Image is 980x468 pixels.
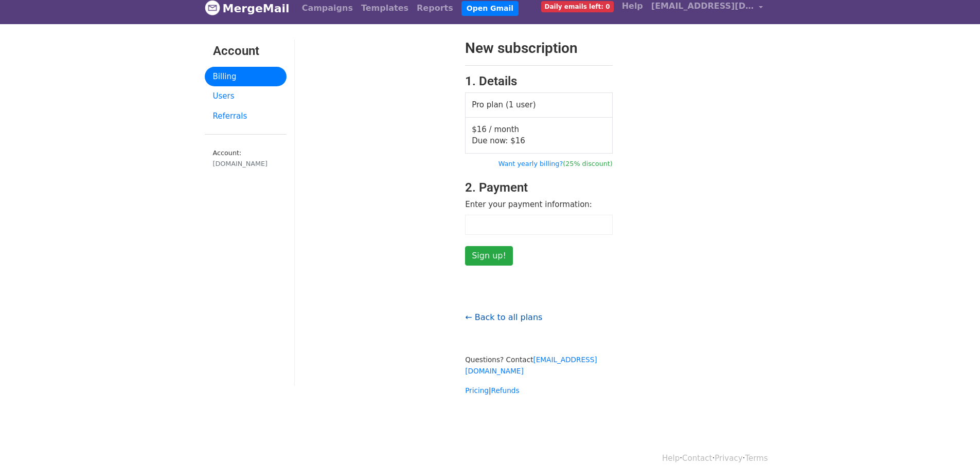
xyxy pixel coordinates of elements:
[205,86,287,106] a: Users
[205,106,287,126] a: Referrals
[465,180,613,195] h3: 2. Payment
[929,419,980,468] div: Sohbet Aracı
[491,386,520,395] a: Refunds
[465,355,597,375] a: [EMAIL_ADDRESS][DOMAIN_NAME]
[465,355,597,375] small: Questions? Contact
[715,454,742,463] a: Privacy
[472,136,525,145] span: Due now: $
[563,160,613,167] span: (25% discount)
[745,454,768,463] a: Terms
[466,117,613,153] td: $16 / month
[498,160,613,167] a: Want yearly billing?(25% discount)
[213,149,278,169] small: Account:
[465,246,513,266] input: Sign up!
[465,386,519,395] small: |
[461,1,519,16] a: Open Gmail
[541,1,614,12] span: Daily emails left: 0
[662,454,680,463] a: Help
[465,74,613,89] h3: 1. Details
[205,67,287,87] a: Billing
[213,44,278,59] h3: Account
[465,40,613,57] h2: New subscription
[682,454,712,463] a: Contact
[929,419,980,468] iframe: Chat Widget
[515,136,525,145] span: 16
[466,93,613,118] td: Pro plan (1 user)
[465,199,592,211] label: Enter your payment information:
[465,312,542,322] a: ← Back to all plans
[471,220,607,229] iframe: Güvenli kart ödeme giriş çerçevesi
[213,159,278,169] div: [DOMAIN_NAME]
[465,386,489,395] a: Pricing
